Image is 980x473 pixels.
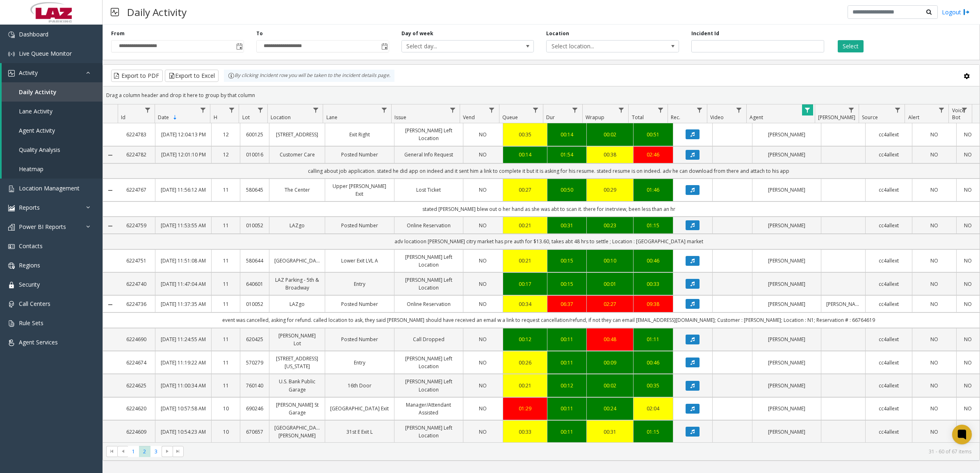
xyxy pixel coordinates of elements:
a: 00:12 [552,382,582,389]
a: Manager/Attendant Assisted [399,401,458,416]
a: Lane Activity [2,102,103,121]
a: Vend Filter Menu [486,104,497,115]
td: event was cancelled, asking for refund. called location to ask, they said [PERSON_NAME] should ha... [118,312,980,328]
a: Collapse Details [103,301,118,308]
a: NO [917,257,951,265]
a: 760140 [245,382,264,389]
a: Id Filter Menu [142,104,153,115]
a: 12 [217,131,235,138]
a: NO [962,280,975,288]
a: cc4allext [871,222,907,229]
img: 'icon' [8,301,15,308]
span: Security [19,281,40,288]
a: [DATE] 11:51:08 AM [160,257,206,265]
div: 00:35 [508,131,542,138]
a: cc4allext [871,257,907,265]
a: [PERSON_NAME] [757,257,816,265]
a: Alert Filter Menu [936,104,947,115]
div: 00:02 [592,382,628,389]
a: LAZgo [274,300,320,308]
a: 00:33 [638,280,668,288]
a: 11 [217,359,235,367]
a: NO [917,359,951,367]
a: Voice Bot Filter Menu [959,104,970,115]
div: 00:21 [508,222,542,229]
a: 12 [217,151,235,158]
span: NO [479,336,487,343]
a: Activity [2,63,103,82]
a: NO [962,131,975,138]
div: 00:09 [592,359,628,367]
img: 'icon' [8,243,15,250]
a: Queue Filter Menu [530,104,541,115]
span: Live Queue Monitor [19,50,72,57]
a: NO [468,280,498,288]
img: 'icon' [8,263,15,269]
a: Call Dropped [399,335,458,343]
a: [PERSON_NAME] [757,186,816,194]
img: 'icon' [8,224,15,231]
a: Collapse Details [103,223,118,229]
a: [DATE] 12:01:10 PM [160,151,206,158]
a: 6224674 [123,359,150,367]
span: Select day... [402,41,507,52]
img: pageIcon [111,2,119,22]
a: 580644 [245,257,264,265]
a: NO [962,335,975,343]
a: H Filter Menu [226,104,237,115]
a: 6224767 [123,186,150,194]
a: NO [468,222,498,229]
label: Day of week [401,30,433,37]
a: 02:27 [592,300,628,308]
a: 00:11 [552,359,582,367]
a: Parker Filter Menu [846,104,857,115]
img: infoIcon.svg [228,72,235,79]
a: [PERSON_NAME] [757,335,816,343]
a: NO [917,335,951,343]
a: 6224759 [123,222,150,229]
img: 'icon' [8,339,15,346]
a: Lot Filter Menu [255,104,266,115]
a: 600125 [245,131,264,138]
div: 00:31 [552,222,582,229]
a: [DATE] 11:47:04 AM [160,280,206,288]
img: logout [963,8,970,16]
div: 06:37 [552,300,582,308]
a: Dur Filter Menu [570,104,581,115]
a: [GEOGRAPHIC_DATA] [274,257,320,265]
a: 6224690 [123,335,150,343]
a: [PERSON_NAME] Left Location [399,253,458,269]
a: NO [468,359,498,367]
a: LAZgo [274,222,320,229]
a: NO [468,257,498,265]
span: NO [479,131,487,138]
div: 01:54 [552,151,582,158]
a: Issue Filter Menu [447,104,458,115]
a: Posted Number [330,222,389,229]
a: Entry [330,280,389,288]
a: Video Filter Menu [734,104,745,115]
a: NO [468,300,498,308]
a: 570279 [245,359,264,367]
a: 09:38 [638,300,668,308]
a: 00:21 [508,257,542,265]
a: Total Filter Menu [655,104,666,115]
a: 010052 [245,222,264,229]
span: NO [479,222,487,229]
label: From [111,30,125,37]
span: Rule Sets [19,319,43,327]
span: NO [479,257,487,264]
a: Heatmap [2,159,103,179]
a: NO [962,382,975,389]
a: Online Reservation [399,222,458,229]
a: 00:29 [592,186,628,194]
a: [PERSON_NAME] Left Location [399,276,458,292]
a: NO [468,186,498,194]
a: 16th Door [330,382,389,389]
a: [DATE] 11:19:22 AM [160,359,206,367]
a: [PERSON_NAME] St Garage [274,401,320,416]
